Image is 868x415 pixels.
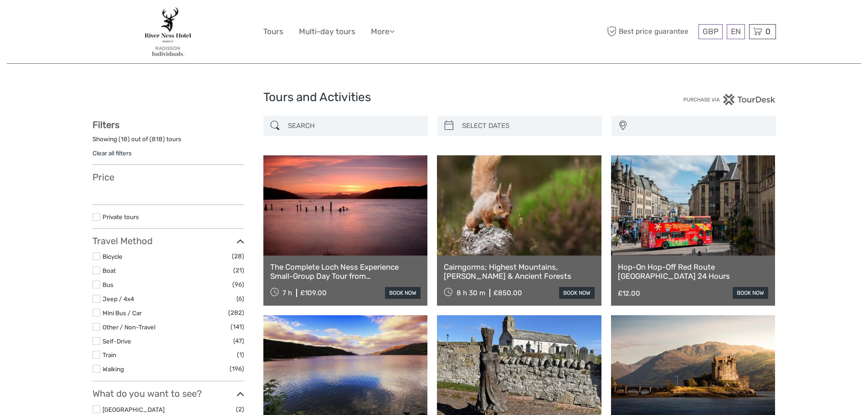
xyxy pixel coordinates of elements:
[92,172,244,183] h3: Price
[371,25,395,38] a: More
[263,25,283,38] a: Tours
[299,25,355,38] a: Multi-day tours
[727,24,745,39] div: EN
[121,135,128,143] label: 18
[236,404,244,415] span: (2)
[92,149,132,157] a: Clear all filters
[683,94,776,105] img: PurchaseViaTourDesk.png
[559,287,595,299] a: book now
[232,279,244,290] span: (96)
[703,27,719,36] span: GBP
[103,323,155,331] a: Other / Non-Travel
[231,322,244,332] span: (141)
[152,135,163,143] label: 818
[458,118,597,134] input: SELECT DATES
[233,336,244,346] span: (47)
[618,262,769,281] a: Hop-On Hop-Off Red Route [GEOGRAPHIC_DATA] 24 Hours
[103,365,124,373] a: Walking
[493,289,522,297] div: £850.00
[263,90,605,105] h1: Tours and Activities
[457,289,485,297] span: 8 h 30 m
[236,293,244,304] span: (6)
[103,213,139,220] a: Private tours
[444,262,595,281] a: Cairngorms; Highest Mountains, [PERSON_NAME] & Ancient Forests
[300,289,327,297] div: £109.00
[232,251,244,261] span: (28)
[233,265,244,276] span: (21)
[385,287,421,299] a: book now
[103,406,164,413] a: [GEOGRAPHIC_DATA]
[618,289,640,297] div: £12.00
[103,267,116,274] a: Boat
[92,119,119,130] strong: Filters
[92,135,244,149] div: Showing ( ) out of ( ) tours
[103,253,123,260] a: Bicycle
[103,351,116,359] a: Train
[284,118,423,134] input: SEARCH
[103,295,134,302] a: Jeep / 4x4
[103,281,113,288] a: Bus
[270,262,421,281] a: The Complete Loch Ness Experience Small-Group Day Tour from [GEOGRAPHIC_DATA]
[103,338,131,345] a: Self-Drive
[144,7,192,56] img: 3291-065ce774-2bb8-4d36-ac00-65f65a84ed2e_logo_big.jpg
[103,309,142,317] a: Mini Bus / Car
[92,388,244,399] h3: What do you want to see?
[733,287,768,299] a: book now
[282,289,292,297] span: 7 h
[228,307,244,318] span: (282)
[237,349,244,360] span: (1)
[92,236,244,246] h3: Travel Method
[230,364,244,374] span: (196)
[764,27,772,36] span: 0
[605,24,696,39] span: Best price guarantee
